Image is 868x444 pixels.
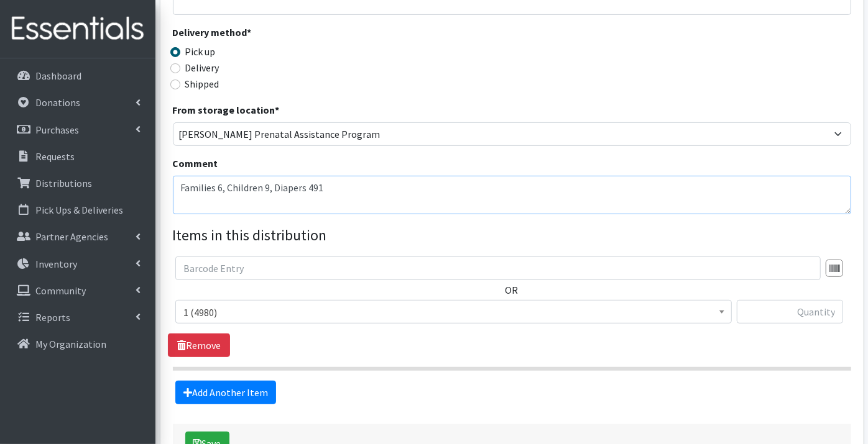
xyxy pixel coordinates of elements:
a: Dashboard [5,63,150,88]
p: Donations [35,96,80,109]
legend: Items in this distribution [173,224,851,247]
span: 1 (4980) [175,300,732,324]
p: Partner Agencies [35,230,108,243]
p: Dashboard [35,70,81,82]
label: OR [506,283,519,297]
label: Pick up [185,44,216,59]
input: Barcode Entry [175,256,821,280]
label: Shipped [185,76,219,91]
p: Distributions [35,177,92,189]
a: Requests [5,144,150,169]
a: Remove [168,333,230,357]
p: Requests [35,150,75,163]
a: Reports [5,305,150,330]
a: My Organization [5,332,150,356]
abbr: required [275,104,280,116]
p: Community [35,284,86,297]
p: Pick Ups & Deliveries [35,204,123,216]
p: Reports [35,311,70,324]
a: Inventory [5,251,150,276]
legend: Delivery method [173,25,343,44]
a: Pick Ups & Deliveries [5,197,150,222]
a: Purchases [5,117,150,142]
abbr: required [247,26,252,39]
a: Community [5,278,150,303]
p: Purchases [35,124,79,136]
a: Distributions [5,171,150,196]
p: Inventory [35,258,77,270]
label: From storage location [173,102,280,117]
span: 1 (4980) [183,304,724,321]
label: Comment [173,156,218,171]
a: Donations [5,90,150,115]
label: Delivery [185,60,219,75]
img: HumanEssentials [5,8,150,50]
p: My Organization [35,338,106,350]
a: Partner Agencies [5,224,150,249]
input: Quantity [737,300,843,324]
a: Add Another Item [175,381,276,404]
